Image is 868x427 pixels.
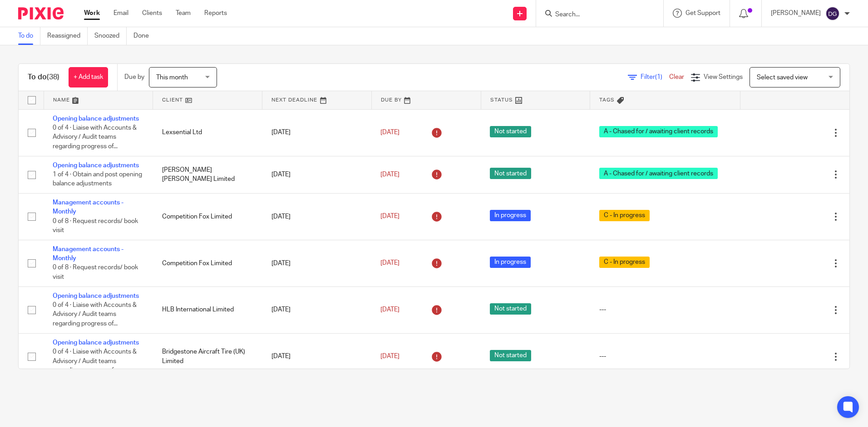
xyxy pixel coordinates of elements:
a: Opening balance adjustments [53,340,139,346]
img: svg%3E [825,6,840,21]
a: To do [18,27,40,45]
span: C - In progress [599,210,650,221]
td: Lexsential Ltd [153,109,262,156]
a: Done [133,27,156,45]
td: [DATE] [262,240,372,286]
a: Reports [204,9,227,18]
input: Search [554,11,636,19]
span: Tags [599,97,615,102]
td: HLB International Limited [153,286,262,333]
span: 0 of 8 · Request records/ book visit [53,265,138,281]
a: Opening balance adjustments [53,293,139,299]
span: In progress [490,210,531,221]
span: Get Support [686,10,720,16]
span: 0 of 4 · Liaise with Accounts & Advisory / Audit teams regarding progress of... [53,125,137,150]
div: --- [599,352,731,361]
span: C - In progress [599,257,650,268]
a: Opening balance adjustments [53,162,139,169]
span: 0 of 8 · Request records/ book visit [53,218,138,234]
span: (1) [655,74,662,80]
a: Management accounts - Monthly [53,246,123,262]
td: [PERSON_NAME] [PERSON_NAME] Limited [153,156,262,193]
a: Clear [669,74,684,80]
span: 0 of 4 · Liaise with Accounts & Advisory / Audit teams regarding progress of... [53,302,137,327]
td: [DATE] [262,194,372,240]
td: [DATE] [262,156,372,193]
td: Competition Fox Limited [153,194,262,240]
a: Reassigned [47,27,88,45]
span: [DATE] [380,171,399,178]
span: This month [156,74,188,81]
td: [DATE] [262,286,372,333]
span: [DATE] [380,306,399,313]
span: 0 of 4 · Liaise with Accounts & Advisory / Audit teams regarding progress of... [53,349,137,374]
a: Snoozed [94,27,127,45]
img: Pixie [18,7,64,19]
span: [DATE] [380,353,399,359]
td: Competition Fox Limited [153,240,262,286]
span: A - Chased for / awaiting client records [599,168,718,179]
div: --- [599,305,731,314]
span: Filter [641,74,669,80]
td: [DATE] [262,109,372,156]
span: [DATE] [380,213,399,220]
span: Not started [490,350,531,361]
span: Not started [490,126,531,137]
span: A - Chased for / awaiting client records [599,126,718,137]
span: 1 of 4 · Obtain and post opening balance adjustments [53,171,142,187]
a: + Add task [69,67,108,87]
p: [PERSON_NAME] [771,9,821,18]
span: (38) [47,73,59,81]
span: Select saved view [757,74,808,81]
span: Not started [490,303,531,315]
h1: To do [28,73,59,82]
span: [DATE] [380,129,399,136]
span: Not started [490,168,531,179]
a: Management accounts - Monthly [53,199,123,215]
a: Work [84,9,100,18]
span: View Settings [704,74,743,80]
a: Clients [142,9,162,18]
p: Due by [124,73,144,82]
a: Team [176,9,191,18]
span: In progress [490,257,531,268]
td: [DATE] [262,333,372,380]
td: Bridgestone Aircraft Tire (UK) Limited [153,333,262,380]
a: Email [113,9,128,18]
a: Opening balance adjustments [53,116,139,122]
span: [DATE] [380,260,399,267]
